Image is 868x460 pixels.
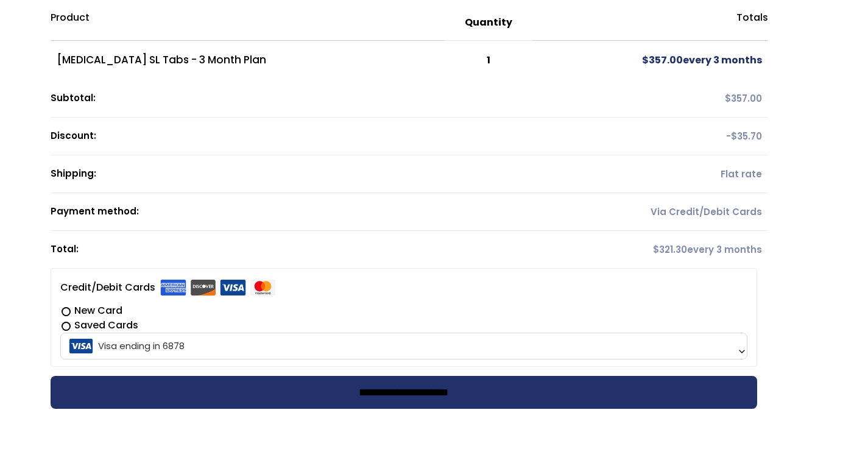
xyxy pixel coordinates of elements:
th: Subtotal: [51,80,532,118]
label: Credit/Debit Cards [60,278,276,297]
span: 357.00 [725,92,762,105]
td: Flat rate [532,155,768,193]
img: Visa [220,280,246,295]
td: - [532,118,768,155]
td: Via Credit/Debit Cards [532,193,768,231]
td: [MEDICAL_DATA] SL Tabs - 3 Month Plan [51,41,446,80]
th: Shipping: [51,155,532,193]
span: $ [731,130,737,143]
td: 1 [445,41,532,80]
th: Payment method: [51,193,532,231]
span: $ [642,53,649,67]
img: Mastercard [250,280,276,295]
span: 321.30 [653,243,687,256]
span: Visa ending in 6878 [64,333,744,359]
th: Discount: [51,118,532,155]
th: Totals [532,5,768,41]
label: New Card [60,303,747,318]
th: Total: [51,231,532,268]
td: every 3 months [532,41,768,80]
span: 35.70 [731,130,762,143]
img: Discover [190,280,216,295]
span: $ [653,243,659,256]
label: Saved Cards [60,318,747,333]
span: Visa ending in 6878 [60,333,747,359]
img: Amex [160,280,186,295]
span: $ [725,92,731,105]
th: Product [51,5,446,41]
td: every 3 months [532,231,768,268]
span: 357.00 [642,53,683,67]
th: Quantity [445,5,532,41]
